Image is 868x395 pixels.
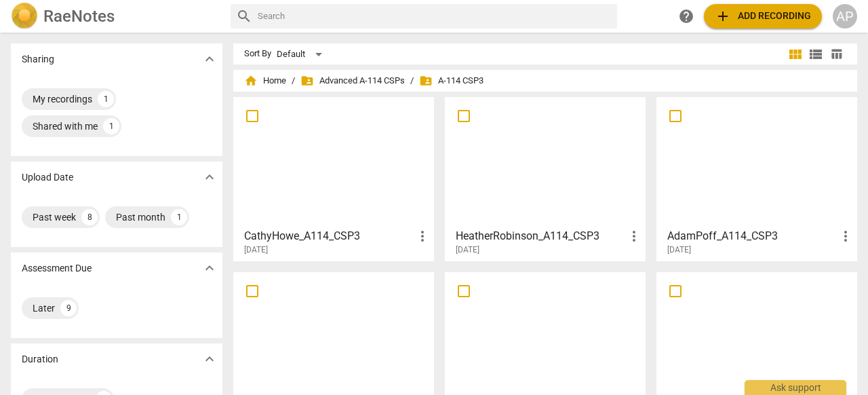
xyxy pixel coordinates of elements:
[238,102,429,255] a: CathyHowe_A114_CSP3[DATE]
[201,51,218,67] span: expand_more
[236,8,252,24] span: search
[33,92,92,106] div: My recordings
[11,3,220,30] a: LogoRaeNotes
[414,228,431,244] span: more_vert
[826,44,846,64] button: Table view
[199,167,220,187] button: Show more
[60,300,77,316] div: 9
[300,74,314,88] span: folder_shared
[33,210,76,224] div: Past week
[43,7,115,26] h2: RaeNotes
[833,4,857,29] button: AP
[292,76,295,86] span: /
[419,74,484,88] span: A-114 CSP3
[98,91,114,107] div: 1
[785,44,806,64] button: Tile view
[244,49,271,59] div: Sort By
[674,4,698,29] a: Help
[201,169,218,185] span: expand_more
[300,74,405,88] span: Advanced A-114 CSPs
[806,44,826,64] button: List view
[258,5,612,27] input: Search
[410,76,414,86] span: /
[33,301,55,315] div: Later
[22,261,92,276] p: Assessment Due
[22,170,73,185] p: Upload Date
[244,74,286,88] span: Home
[199,349,220,369] button: Show more
[704,4,822,29] button: Upload
[244,244,268,256] span: [DATE]
[626,228,642,244] span: more_vert
[22,352,58,366] p: Duration
[715,8,731,24] span: add
[745,380,846,395] div: Ask support
[787,46,804,62] span: view_module
[244,228,414,244] h3: CathyHowe_A114_CSP3
[103,118,119,134] div: 1
[11,3,38,30] img: Logo
[277,43,327,65] div: Default
[201,351,218,367] span: expand_more
[81,209,98,225] div: 8
[33,119,98,133] div: Shared with me
[667,244,691,256] span: [DATE]
[667,228,837,244] h3: AdamPoff_A114_CSP3
[22,52,54,67] p: Sharing
[201,260,218,276] span: expand_more
[456,244,479,256] span: [DATE]
[419,74,433,88] span: folder_shared
[199,49,220,69] button: Show more
[678,8,694,24] span: help
[661,102,852,255] a: AdamPoff_A114_CSP3[DATE]
[199,258,220,278] button: Show more
[830,48,843,60] span: table_chart
[450,102,641,255] a: HeatherRobinson_A114_CSP3[DATE]
[808,46,824,62] span: view_list
[171,209,187,225] div: 1
[456,228,626,244] h3: HeatherRobinson_A114_CSP3
[244,74,258,88] span: home
[116,210,165,224] div: Past month
[715,8,811,24] span: Add recording
[837,228,854,244] span: more_vert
